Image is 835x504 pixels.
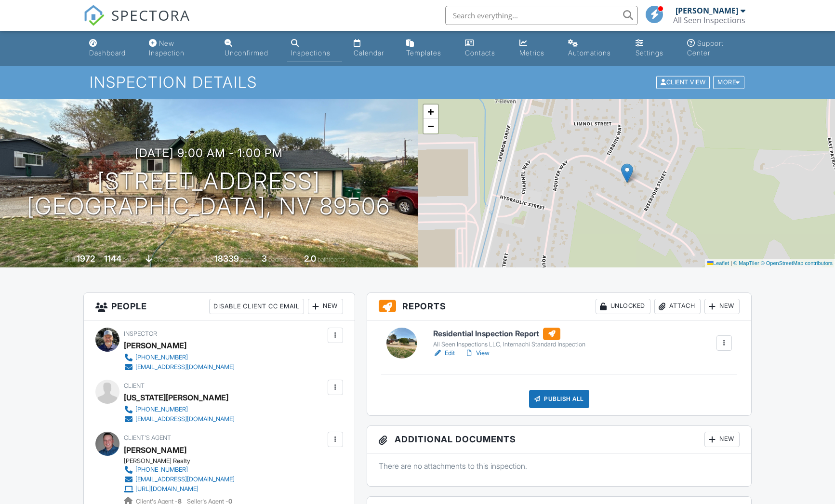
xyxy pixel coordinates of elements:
a: Edit [433,348,455,358]
h3: [DATE] 9:00 am - 1:00 pm [135,146,283,159]
span: Client's Agent [124,434,171,441]
div: [PHONE_NUMBER] [135,354,188,361]
a: © OpenStreetMap contributors [761,260,833,266]
div: Publish All [529,390,589,408]
a: [PHONE_NUMBER] [124,353,235,362]
a: © MapTiler [733,260,759,266]
img: The Best Home Inspection Software - Spectora [83,5,105,26]
a: [EMAIL_ADDRESS][DOMAIN_NAME] [124,414,235,424]
div: New [308,299,343,314]
a: Zoom in [424,105,438,119]
div: [URL][DOMAIN_NAME] [135,485,199,493]
span: Built [65,256,75,263]
a: Leaflet [707,260,729,266]
a: [EMAIL_ADDRESS][DOMAIN_NAME] [124,475,235,484]
div: Calendar [354,49,384,57]
div: Metrics [519,49,544,57]
div: All Seen Inspections [673,15,745,25]
a: Support Center [683,35,750,62]
div: [EMAIL_ADDRESS][DOMAIN_NAME] [135,363,235,371]
h6: Residential Inspection Report [433,328,585,340]
a: New Inspection [145,35,212,62]
a: [PHONE_NUMBER] [124,405,235,414]
span: | [730,260,732,266]
a: SPECTORA [83,13,190,33]
div: All Seen Inspections LLC, Internachi Standard Inspection [433,341,585,348]
a: Metrics [516,35,557,62]
div: 18339 [214,253,239,264]
p: There are no attachments to this inspection. [379,461,740,471]
a: [PERSON_NAME] [124,443,186,457]
span: Lot Size [193,256,213,263]
span: + [427,106,434,118]
div: [PERSON_NAME] Realty [124,457,242,465]
span: SPECTORA [111,5,190,25]
div: [PERSON_NAME] [676,6,738,15]
h3: Additional Documents [367,426,751,453]
h1: Inspection Details [90,74,745,91]
a: View [464,348,490,358]
a: Residential Inspection Report All Seen Inspections LLC, Internachi Standard Inspection [433,328,585,349]
a: [EMAIL_ADDRESS][DOMAIN_NAME] [124,362,235,372]
div: [US_STATE][PERSON_NAME] [124,390,228,405]
div: Unconfirmed [225,49,268,57]
span: sq.ft. [240,256,252,263]
div: [PERSON_NAME] [124,338,186,353]
div: 1144 [104,253,121,264]
span: crawlspace [154,256,184,263]
a: Calendar [350,35,395,62]
div: Client View [656,76,710,89]
a: [URL][DOMAIN_NAME] [124,484,235,494]
div: Support Center [687,39,724,57]
a: Unconfirmed [221,35,279,62]
a: Inspections [287,35,342,62]
span: Inspector [124,330,157,337]
a: Client View [655,78,712,85]
span: bedrooms [268,256,295,263]
h3: People [84,293,355,320]
div: Templates [406,49,441,57]
div: Disable Client CC Email [209,299,304,314]
div: Inspections [291,49,331,57]
div: 2.0 [304,253,316,264]
a: Templates [402,35,453,62]
a: Contacts [461,35,508,62]
div: More [713,76,744,89]
div: New [704,432,740,447]
div: [EMAIL_ADDRESS][DOMAIN_NAME] [135,415,235,423]
a: Settings [632,35,676,62]
div: Automations [568,49,611,57]
a: Automations (Basic) [564,35,624,62]
div: 3 [262,253,267,264]
div: [PHONE_NUMBER] [135,406,188,413]
span: Client [124,382,145,389]
span: bathrooms [318,256,345,263]
div: [EMAIL_ADDRESS][DOMAIN_NAME] [135,476,235,483]
div: New [704,299,740,314]
div: Dashboard [89,49,126,57]
div: Unlocked [596,299,650,314]
div: Attach [654,299,701,314]
div: Contacts [465,49,495,57]
div: New Inspection [149,39,185,57]
a: [PHONE_NUMBER] [124,465,235,475]
div: [PHONE_NUMBER] [135,466,188,474]
a: Dashboard [85,35,137,62]
h3: Reports [367,293,751,320]
div: Settings [636,49,663,57]
input: Search everything... [445,6,638,25]
div: 1972 [77,253,95,264]
img: Marker [621,163,633,183]
h1: [STREET_ADDRESS] [GEOGRAPHIC_DATA], NV 89506 [27,169,390,220]
a: Zoom out [424,119,438,133]
span: sq. ft. [123,256,136,263]
span: − [427,120,434,132]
